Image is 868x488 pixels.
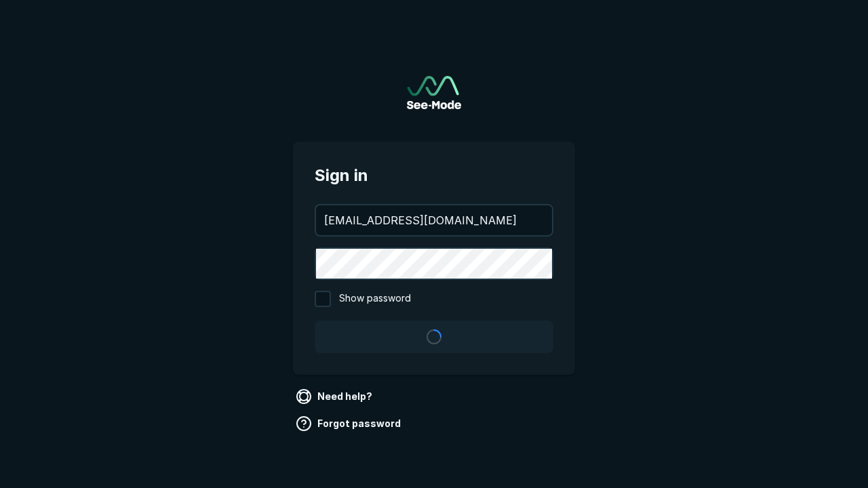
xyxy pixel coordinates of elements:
span: Show password [339,291,411,307]
a: Forgot password [293,413,406,434]
a: Go to sign in [407,76,461,109]
span: Sign in [315,163,553,188]
img: See-Mode Logo [407,76,461,109]
input: your@email.com [316,205,552,235]
a: Need help? [293,386,378,407]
